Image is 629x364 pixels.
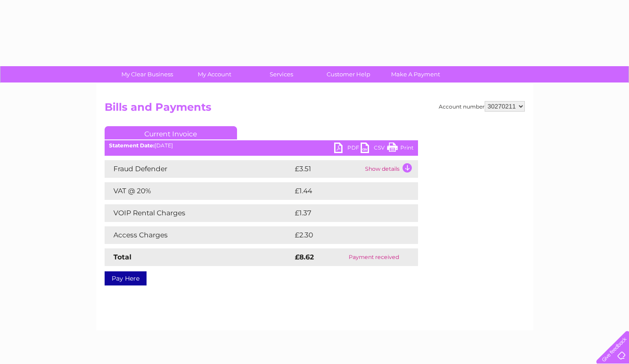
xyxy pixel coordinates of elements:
a: Pay Here [105,271,147,285]
a: Make A Payment [379,66,452,83]
a: Print [387,143,414,155]
td: VOIP Rental Charges [105,204,293,222]
b: Statement Date: [109,142,154,149]
a: My Clear Business [111,66,184,83]
td: £3.51 [293,160,363,178]
h2: Bills and Payments [105,101,525,118]
div: Account number [439,101,525,112]
td: VAT @ 20% [105,182,293,200]
td: Show details [363,160,418,178]
td: Access Charges [105,226,293,244]
a: PDF [334,143,361,155]
strong: Total [113,253,132,261]
a: Services [245,66,318,83]
a: My Account [178,66,251,83]
a: CSV [361,143,387,155]
a: Current Invoice [105,126,237,139]
td: Fraud Defender [105,160,293,178]
td: Payment received [330,248,418,266]
a: Customer Help [312,66,385,83]
strong: £8.62 [295,253,314,261]
td: £1.37 [293,204,396,222]
div: [DATE] [105,143,418,149]
td: £2.30 [293,226,397,244]
td: £1.44 [293,182,397,200]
